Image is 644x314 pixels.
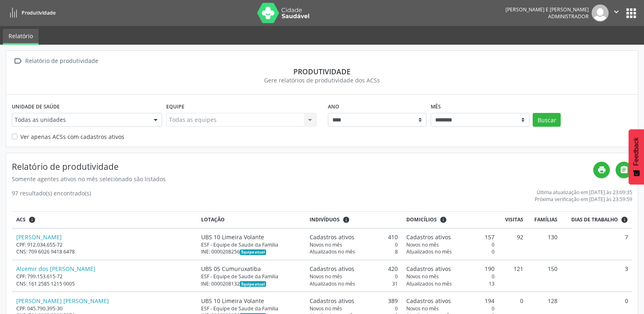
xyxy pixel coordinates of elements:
span: Cadastros ativos [310,297,354,305]
div: 97 resultado(s) encontrado(s) [12,189,91,203]
th: Lotação [197,212,306,228]
div: CNS: 709 6026 9418 6478 [16,248,193,255]
div: 410 [310,233,398,241]
span: Dias de trabalho [571,216,618,223]
span: Cadastros ativos [406,264,451,273]
span: Cadastros ativos [310,233,354,241]
span: Domicílios [406,216,437,223]
a:  Relatório de produtividade [12,55,100,67]
label: Ver apenas ACSs com cadastros ativos [20,132,124,141]
div: 190 [406,264,494,273]
div: UBS 05 Cumuruxatiba [201,264,301,273]
div: 13 [406,280,494,287]
i:  [12,55,24,67]
div: 0 [310,241,398,248]
th: Visitas [499,212,528,228]
label: Equipe [166,100,184,113]
div: UBS 10 Limeira Volante [201,233,301,241]
i:  [612,7,621,16]
i: <div class="text-left"> <div> <strong>Cadastros ativos:</strong> Cadastros que estão vinculados a... [440,216,447,223]
div: 420 [310,264,398,273]
div: ESF - Equipe de Saude da Familia [201,305,301,312]
a: print [593,162,610,178]
td: 130 [528,228,562,260]
i:  [620,165,629,174]
img: img [592,4,609,22]
td: 7 [562,228,632,260]
div: 194 [406,297,494,305]
span: Novos no mês [310,273,342,280]
span: Administrador [548,13,589,20]
div: Gere relatórios de produtividade dos ACSs [12,76,632,84]
a:  [616,162,632,178]
div: 8 [310,248,398,255]
div: Somente agentes ativos no mês selecionado são listados [12,175,593,183]
a: [PERSON_NAME] [16,233,62,241]
td: 3 [562,260,632,292]
h4: Relatório de produtividade [12,162,593,172]
span: Esta é a equipe atual deste Agente [240,281,266,287]
span: Esta é a equipe atual deste Agente [240,249,266,255]
span: Feedback [633,137,640,166]
div: ESF - Equipe de Saude da Familia [201,273,301,280]
div: 0 [406,248,494,255]
div: 0 [406,273,494,280]
div: 0 [406,241,494,248]
div: [PERSON_NAME] E [PERSON_NAME] [505,6,589,13]
i: Dias em que o(a) ACS fez pelo menos uma visita, ou ficha de cadastro individual ou cadastro domic... [621,216,628,223]
button:  [609,4,624,22]
a: Produtividade [6,6,56,19]
div: UBS 10 Limeira Volante [201,297,301,305]
span: ACS [16,216,26,223]
i: print [597,165,606,174]
span: Cadastros ativos [406,297,451,305]
button: Buscar [533,113,561,127]
div: Última atualização em [DATE] às 23:09:35 [535,189,632,196]
div: 389 [310,297,398,305]
label: Ano [328,100,339,113]
span: Indivíduos [310,216,340,223]
td: 150 [528,260,562,292]
td: 92 [499,228,528,260]
span: Atualizados no mês [310,280,355,287]
span: Produtividade [22,9,56,16]
i: ACSs que estiveram vinculados a uma UBS neste período, mesmo sem produtividade. [28,216,36,223]
div: 157 [406,233,494,241]
span: Atualizados no mês [310,248,355,255]
i: <div class="text-left"> <div> <strong>Cadastros ativos:</strong> Cadastros que estão vinculados a... [343,216,350,223]
div: CPF: 912.034.655-72 [16,241,193,248]
div: Produtividade [12,67,632,76]
label: Unidade de saúde [12,100,60,113]
th: Famílias [528,212,562,228]
div: CNS: 161 2585 1215 0005 [16,280,193,287]
span: Todas as unidades [15,116,145,124]
div: Relatório de produtividade [24,55,100,67]
button: Feedback - Mostrar pesquisa [629,129,644,184]
button: apps [624,6,638,20]
span: Cadastros ativos [406,233,451,241]
label: Mês [431,100,441,113]
span: Atualizados no mês [406,248,452,255]
span: Atualizados no mês [406,280,452,287]
div: ESF - Equipe de Saude da Familia [201,241,301,248]
div: INE: 0000208256 [201,248,301,255]
a: [PERSON_NAME] [PERSON_NAME] [16,297,109,305]
td: 121 [499,260,528,292]
div: CPF: 045.790.395-30 [16,305,193,312]
span: Cadastros ativos [310,264,354,273]
div: 0 [310,273,398,280]
div: 31 [310,280,398,287]
span: Novos no mês [406,273,439,280]
div: CPF: 799.153.615-72 [16,273,193,280]
div: 0 [406,305,494,312]
span: Novos no mês [310,305,342,312]
a: Alcemir dos [PERSON_NAME] [16,265,95,273]
div: Próxima verificação em [DATE] às 23:59:59 [535,196,632,203]
span: Novos no mês [310,241,342,248]
div: 0 [310,305,398,312]
span: Novos no mês [406,241,439,248]
div: INE: 0000208132 [201,280,301,287]
a: Relatório [3,29,39,45]
span: Novos no mês [406,305,439,312]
